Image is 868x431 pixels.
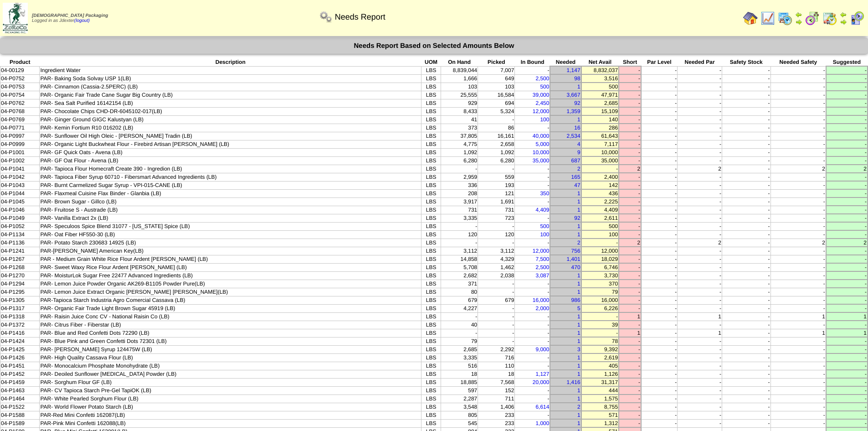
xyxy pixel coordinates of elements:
td: 04-P0752 [0,74,40,83]
td: - [722,173,770,181]
td: - [826,132,868,140]
td: - [722,74,770,83]
td: - [722,124,770,132]
td: - [641,156,678,165]
td: 2 [678,165,722,173]
td: 436 [581,189,619,197]
td: LBS [421,165,441,173]
td: PAR- GF Oat Flour - Avena (LB) [40,156,421,165]
td: 10,000 [581,148,619,156]
a: 2 [577,239,580,246]
img: calendarinout.gif [822,11,837,26]
td: - [678,124,722,132]
a: 12,000 [533,248,550,254]
td: LBS [421,91,441,99]
td: - [826,115,868,124]
td: 04-P1045 [0,197,40,206]
img: arrowright.gif [795,18,802,26]
td: 1,092 [478,148,515,156]
td: - [826,83,868,91]
td: - [515,173,550,181]
td: PAR- Tapioca Fiber Syrup 60710 - Fibersmart Advanced Ingredients (LB) [40,173,421,181]
td: 04-00129 [0,66,40,74]
a: 1 [577,83,580,90]
td: 559 [478,173,515,181]
td: PAR- Sea Salt Purified 16142154 (LB) [40,99,421,107]
td: - [770,66,826,74]
a: 47 [574,182,580,188]
td: - [770,148,826,156]
td: - [722,66,770,74]
td: - [770,115,826,124]
a: 3,087 [535,272,549,279]
td: 16,161 [478,132,515,140]
td: - [770,99,826,107]
td: PAR- Flaxmeal Cuisine Flax Binder - Glanbia (LB) [40,189,421,197]
a: 20,000 [533,379,550,385]
td: - [678,189,722,197]
td: - [641,165,678,173]
a: 500 [540,83,549,90]
td: - [619,156,641,165]
td: - [641,124,678,132]
td: - [770,156,826,165]
td: 1,666 [441,74,478,83]
a: 2,534 [567,133,580,139]
a: 7,500 [535,256,549,262]
td: - [641,148,678,156]
td: - [770,124,826,132]
td: 929 [441,99,478,107]
th: UOM [421,58,441,66]
a: 1 [577,363,580,369]
td: 04-P0754 [0,91,40,99]
span: Logged in as Jdexter [32,13,108,23]
a: 1 [577,223,580,229]
td: 8,433 [441,107,478,115]
a: 1 [577,322,580,328]
td: - [641,173,678,181]
a: 165 [571,174,580,180]
td: 103 [478,83,515,91]
a: 1,147 [567,67,580,73]
td: 04-P1041 [0,165,40,173]
td: 04-P1044 [0,189,40,197]
td: 16,584 [478,91,515,99]
td: 1,092 [441,148,478,156]
td: - [826,74,868,83]
td: - [770,140,826,148]
td: - [619,181,641,189]
a: 1 [577,231,580,238]
td: - [678,140,722,148]
a: 2,450 [535,100,549,106]
a: 3 [577,346,580,353]
td: LBS [421,197,441,206]
a: 100 [540,231,549,238]
td: - [770,189,826,197]
td: LBS [421,107,441,115]
a: 2,500 [535,264,549,270]
a: 5,000 [535,141,549,147]
td: 103 [441,83,478,91]
td: - [619,83,641,91]
a: 2,500 [535,75,549,82]
td: LBS [421,148,441,156]
td: 4,775 [441,140,478,148]
a: 350 [540,190,549,197]
a: 1 [577,313,580,320]
td: 8,839,044 [441,66,478,74]
td: - [619,99,641,107]
a: 756 [571,248,580,254]
td: PAR- Burnt Carmelized Sugar Syrup - VPI-015-CANE (LB) [40,181,421,189]
td: - [441,165,478,173]
td: PAR- Organic Fair Trade Cane Sugar Big Country (LB) [40,91,421,99]
td: - [619,189,641,197]
td: - [641,83,678,91]
td: - [826,91,868,99]
td: 04-P0769 [0,115,40,124]
td: - [722,189,770,197]
th: On Hand [441,58,478,66]
td: PAR- Tapioca Flour Homecraft Create 390 - Ingredion (LB) [40,165,421,173]
td: - [826,107,868,115]
td: LBS [421,189,441,197]
td: 04-P0997 [0,132,40,140]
